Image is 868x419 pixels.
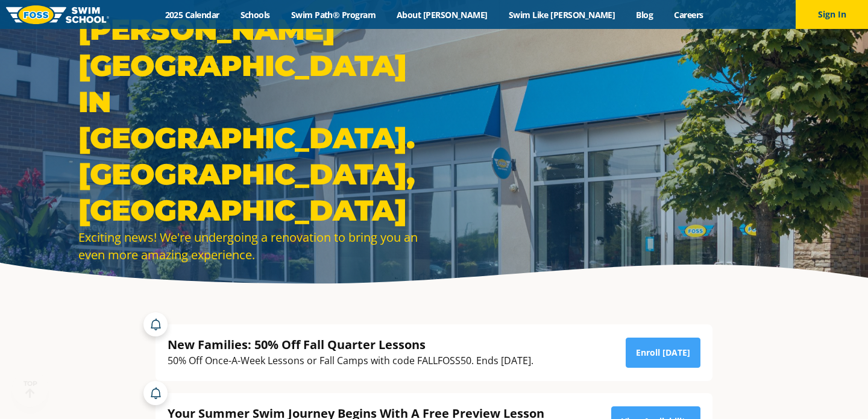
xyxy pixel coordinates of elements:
[498,9,626,20] a: Swim Like [PERSON_NAME]
[24,380,37,399] div: TOP
[664,9,714,20] a: Careers
[154,9,230,20] a: 2025 Calendar
[6,5,109,24] img: FOSS Swim School Logo
[230,9,280,20] a: Schools
[626,9,664,20] a: Blog
[386,9,498,20] a: About [PERSON_NAME]
[626,338,700,368] a: Enroll [DATE]
[280,9,386,20] a: Swim Path® Program
[168,336,533,353] div: New Families: 50% Off Fall Quarter Lessons
[78,11,428,228] h1: [PERSON_NAME][GEOGRAPHIC_DATA] IN [GEOGRAPHIC_DATA]. [GEOGRAPHIC_DATA], [GEOGRAPHIC_DATA]
[78,228,428,263] div: Exciting news! We're undergoing a renovation to bring you an even more amazing experience.
[168,353,533,369] div: 50% Off Once-A-Week Lessons or Fall Camps with code FALLFOSS50. Ends [DATE].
